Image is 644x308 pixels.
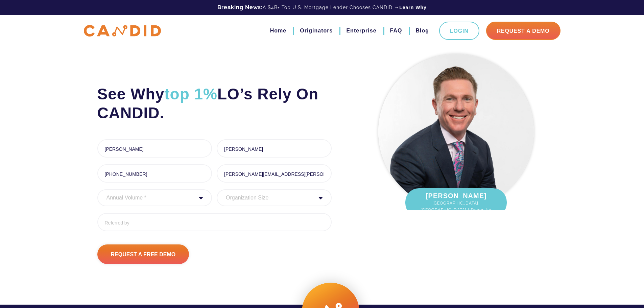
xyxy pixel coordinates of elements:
[164,85,217,103] span: top 1%
[97,85,332,122] h2: See Why LO’s Rely On CANDID.
[486,22,560,40] a: Request A Demo
[217,164,332,183] input: Email *
[97,213,332,231] input: Referred by
[439,22,479,40] a: Login
[399,4,427,11] a: Learn Why
[84,25,161,37] img: CANDID APP
[300,25,333,37] a: Originators
[415,25,429,37] a: Blog
[412,200,500,213] span: [GEOGRAPHIC_DATA], [GEOGRAPHIC_DATA] | $100m/yr
[270,25,286,37] a: Home
[97,164,212,183] input: Phone *
[346,25,376,37] a: Enterprise
[97,139,212,158] input: First Name *
[217,139,332,158] input: Last Name *
[390,25,402,37] a: FAQ
[405,188,507,217] div: [PERSON_NAME]
[97,244,189,264] input: Request A Free Demo
[217,4,263,10] b: Breaking News:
